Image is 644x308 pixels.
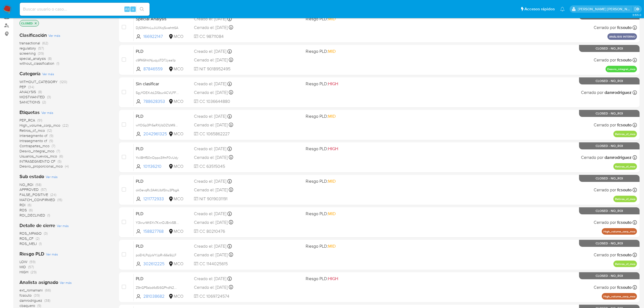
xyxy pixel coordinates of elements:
[560,7,565,11] a: Notificaciones
[632,13,641,17] span: 3.155.0
[578,6,633,12] p: juan.montanobonaga@mercadolibre.com.co
[20,6,150,13] input: Buscar usuario o caso...
[634,6,640,12] a: Salir
[136,5,147,13] button: search-icon
[132,6,134,12] span: s
[125,6,129,12] span: Alt
[524,6,555,12] span: Accesos rápidos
